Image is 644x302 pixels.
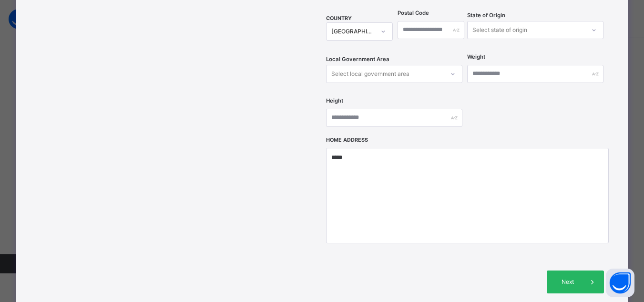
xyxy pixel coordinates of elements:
label: Home Address [326,136,368,144]
div: Select local government area [331,65,409,83]
span: Next [554,278,581,286]
div: [GEOGRAPHIC_DATA] [331,27,375,36]
span: State of Origin [467,11,505,20]
label: Weight [467,53,485,61]
span: COUNTRY [326,15,352,21]
span: Local Government Area [326,55,389,63]
button: Open asap [606,269,634,297]
div: Select state of origin [472,21,527,39]
label: Height [326,97,343,105]
label: Postal Code [398,9,429,17]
